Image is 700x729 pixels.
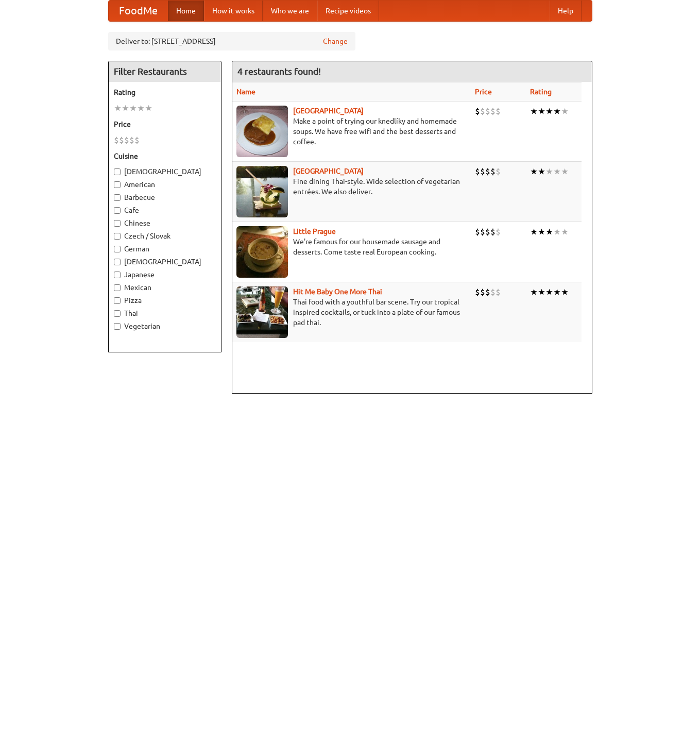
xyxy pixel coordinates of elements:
[561,286,569,298] li: ★
[114,233,121,240] input: Czech / Slovak
[561,226,569,238] li: ★
[530,286,538,298] li: ★
[553,286,561,298] li: ★
[124,134,129,146] li: $
[475,286,480,298] li: $
[293,107,364,115] a: [GEOGRAPHIC_DATA]
[114,205,216,215] label: Cafe
[538,226,545,238] li: ★
[496,106,501,117] li: $
[204,1,263,21] a: How it works
[485,226,490,238] li: $
[114,259,121,265] input: [DEMOGRAPHIC_DATA]
[137,103,145,114] li: ★
[114,119,216,129] h5: Price
[129,134,134,146] li: $
[496,226,501,238] li: $
[490,106,496,117] li: $
[236,106,288,157] img: czechpoint.jpg
[114,297,121,304] input: Pizza
[236,176,467,197] p: Fine dining Thai-style. Wide selection of vegetarian entrées. We also deliver.
[109,1,168,21] a: FoodMe
[317,1,379,21] a: Recipe videos
[475,226,480,238] li: $
[480,226,485,238] li: $
[114,87,216,97] h5: Rating
[114,257,216,267] label: [DEMOGRAPHIC_DATA]
[114,179,216,190] label: American
[480,106,485,117] li: $
[114,284,121,291] input: Mexican
[538,166,545,177] li: ★
[496,286,501,298] li: $
[553,106,561,117] li: ★
[490,226,496,238] li: $
[129,103,137,114] li: ★
[114,282,216,293] label: Mexican
[236,226,288,278] img: littleprague.jpg
[114,192,216,202] label: Barbecue
[114,323,121,330] input: Vegetarian
[236,297,467,328] p: Thai food with a youthful bar scene. Try our tropical inspired cocktails, or tuck into a plate of...
[236,236,467,257] p: We're famous for our housemade sausage and desserts. Come taste real European cooking.
[114,168,121,175] input: [DEMOGRAPHIC_DATA]
[293,167,364,175] a: [GEOGRAPHIC_DATA]
[119,134,124,146] li: $
[114,295,216,306] label: Pizza
[561,166,569,177] li: ★
[114,181,121,188] input: American
[485,286,490,298] li: $
[530,106,538,117] li: ★
[122,103,129,114] li: ★
[490,286,496,298] li: $
[145,103,152,114] li: ★
[108,32,355,50] div: Deliver to: [STREET_ADDRESS]
[114,269,216,280] label: Japanese
[545,166,553,177] li: ★
[323,36,348,46] a: Change
[114,207,121,214] input: Cafe
[168,1,204,21] a: Home
[553,166,561,177] li: ★
[490,166,496,177] li: $
[538,106,545,117] li: ★
[114,103,122,114] li: ★
[485,106,490,117] li: $
[496,166,501,177] li: $
[475,166,480,177] li: $
[545,286,553,298] li: ★
[530,226,538,238] li: ★
[550,1,582,21] a: Help
[114,321,216,331] label: Vegetarian
[553,226,561,238] li: ★
[545,106,553,117] li: ★
[114,244,216,254] label: German
[480,286,485,298] li: $
[538,286,545,298] li: ★
[114,218,216,228] label: Chinese
[475,106,480,117] li: $
[114,308,216,318] label: Thai
[561,106,569,117] li: ★
[236,116,467,147] p: Make a point of trying our knedlíky and homemade soups. We have free wifi and the best desserts a...
[545,226,553,238] li: ★
[236,88,255,96] a: Name
[114,194,121,201] input: Barbecue
[475,88,492,96] a: Price
[237,66,321,76] ng-pluralize: 4 restaurants found!
[236,286,288,338] img: babythai.jpg
[480,166,485,177] li: $
[236,166,288,217] img: satay.jpg
[114,272,121,278] input: Japanese
[293,227,336,235] a: Little Prague
[114,151,216,161] h5: Cuisine
[114,231,216,241] label: Czech / Slovak
[134,134,140,146] li: $
[114,166,216,177] label: [DEMOGRAPHIC_DATA]
[293,287,382,296] a: Hit Me Baby One More Thai
[114,310,121,317] input: Thai
[530,88,552,96] a: Rating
